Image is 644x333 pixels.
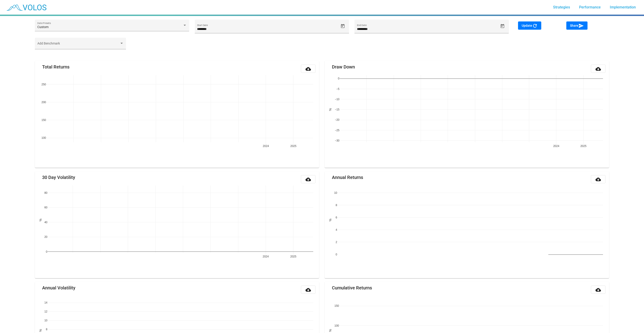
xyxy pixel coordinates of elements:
a: Performance [575,3,604,11]
span: Update [522,24,538,27]
mat-icon: send [578,23,584,29]
span: Custom [37,25,49,29]
mat-icon: cloud_download [305,66,311,72]
span: Share [570,24,584,27]
mat-icon: cloud_download [305,177,311,182]
mat-card-title: Annual Returns [332,175,363,180]
a: Implementation [606,3,639,11]
mat-icon: cloud_download [595,66,601,72]
button: Open calendar [498,22,506,30]
button: Update [518,21,541,30]
mat-card-title: Annual Volatility [42,286,75,290]
button: Share [566,21,588,30]
mat-card-title: 30 Day Volatility [42,175,75,180]
mat-card-title: Cumulative Returns [332,286,372,290]
mat-card-title: Draw Down [332,65,355,69]
mat-icon: cloud_download [595,177,601,182]
span: Strategies [553,5,570,9]
button: Open calendar [339,22,347,30]
img: blue_transparent.png [4,2,49,13]
a: Strategies [549,3,574,11]
span: Performance [579,5,601,9]
mat-card-title: Total Returns [42,65,69,69]
mat-icon: refresh [532,23,538,29]
mat-icon: cloud_download [595,287,601,293]
mat-icon: cloud_download [305,287,311,293]
span: Implementation [610,5,636,9]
